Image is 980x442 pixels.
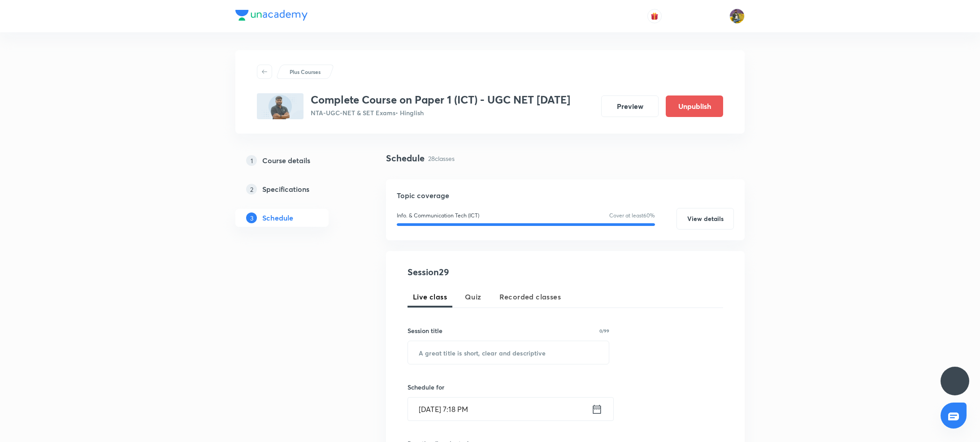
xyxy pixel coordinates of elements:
button: View details [676,208,734,230]
p: Cover at least 60 % [609,212,655,220]
p: 28 classes [428,154,455,163]
img: sajan k [729,9,745,24]
h6: Schedule for [408,382,609,392]
p: 2 [246,184,257,195]
h5: Schedule [262,212,293,223]
span: Recorded classes [499,291,561,302]
span: Quiz [465,291,481,302]
p: 1 [246,155,257,166]
h5: Course details [262,155,310,166]
h5: Topic coverage [397,190,734,201]
img: Company Logo [235,10,308,21]
span: Live class [413,291,447,302]
button: Unpublish [666,95,723,117]
h5: Specifications [262,184,309,195]
button: Preview [601,95,659,117]
p: Plus Courses [290,68,321,76]
button: avatar [647,9,662,23]
input: A great title is short, clear and descriptive [408,341,609,364]
a: 2Specifications [235,180,357,198]
a: 1Course details [235,152,357,169]
h3: Complete Course on Paper 1 (ICT) - UGC NET [DATE] [311,93,570,106]
p: 3 [246,212,257,223]
p: 0/99 [599,329,609,333]
h4: Session 29 [408,265,571,279]
p: NTA-UGC-NET & SET Exams • Hinglish [311,108,570,117]
a: Company Logo [235,10,308,23]
img: avatar [650,12,659,20]
img: ttu [950,376,960,386]
h6: Session title [408,326,442,335]
h4: Schedule [386,152,425,165]
img: F1B6D80E-140A-401F-BD4C-B1FC14CC9998_plus.png [257,93,304,119]
p: Info. & Communication Tech (ICT) [397,212,479,220]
